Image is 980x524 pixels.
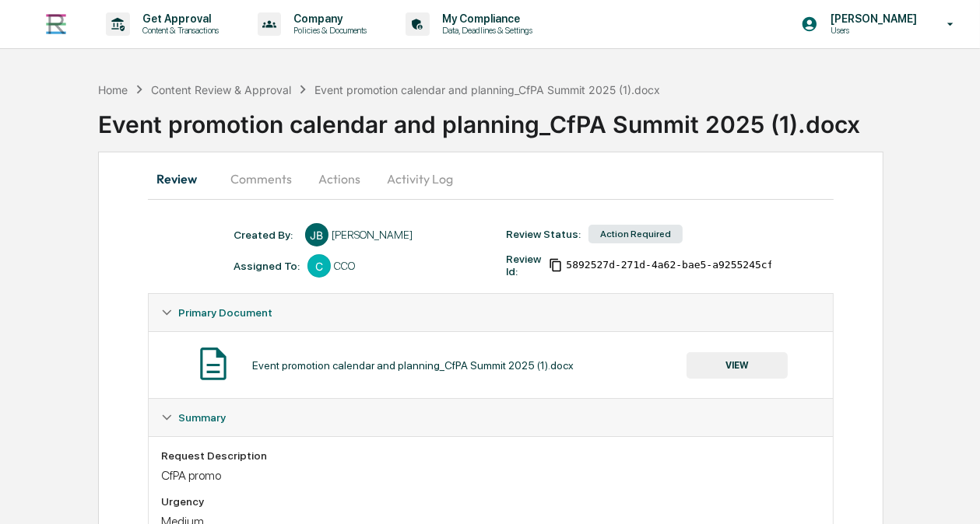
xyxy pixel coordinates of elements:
[687,352,788,379] button: VIEW
[37,5,75,43] img: logo
[148,160,218,197] button: Review
[332,229,413,241] div: [PERSON_NAME]
[374,160,465,197] button: Activity Log
[161,449,820,462] div: Request Description
[178,306,272,319] span: Primary Document
[305,223,328,246] div: JB
[281,12,374,25] p: Company
[566,259,785,271] span: 5892527d-271d-4a62-bae5-a9255245cf45
[149,294,833,331] div: Primary Document
[430,25,540,36] p: Data, Deadlines & Settings
[252,359,574,372] div: Event promotion calendar and planning_CfPA Summit 2025 (1).docx
[818,25,925,36] p: Users
[149,331,833,398] div: Primary Document
[98,98,980,138] div: Event promotion calendar and planning_CfPA Summit 2025 (1).docx
[549,258,563,272] span: Copy Id
[430,12,540,25] p: My Compliance
[148,160,834,197] div: secondary tabs example
[307,254,331,278] div: C
[334,260,355,272] div: CCO
[218,160,304,197] button: Comments
[130,25,227,36] p: Content & Transactions
[588,225,683,243] div: Action Required
[304,160,374,197] button: Actions
[281,25,374,36] p: Policies & Documents
[161,495,820,508] div: Urgency
[314,83,660,96] div: Event promotion calendar and planning_CfPA Summit 2025 (1).docx
[98,83,128,96] div: Home
[161,468,820,483] div: CfPA promo
[130,12,227,25] p: Get Approval
[506,228,581,240] div: Review Status:
[151,83,291,96] div: Content Review & Approval
[234,260,300,272] div: Assigned To:
[818,12,925,25] p: [PERSON_NAME]
[149,399,833,436] div: Summary
[178,411,226,424] span: Summary
[234,229,297,241] div: Created By: ‎ ‎
[194,344,233,383] img: Document Icon
[506,253,541,278] div: Review Id:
